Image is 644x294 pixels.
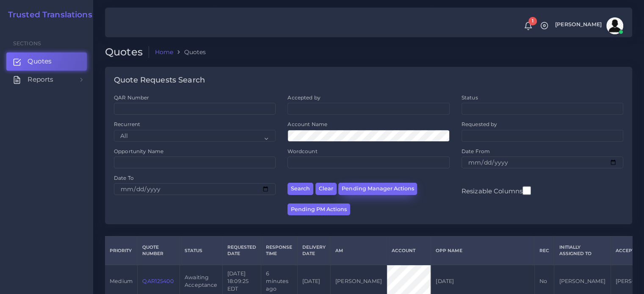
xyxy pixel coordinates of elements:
a: Reports [6,71,87,88]
a: Quotes [6,52,87,70]
a: Home [155,48,174,56]
th: REC [534,236,554,265]
span: 1 [528,17,537,25]
button: Pending Manager Actions [338,183,417,195]
label: Opportunity Name [114,148,163,155]
label: Account Name [287,121,327,128]
th: Delivery Date [297,236,330,265]
th: Response Time [261,236,297,265]
th: Priority [105,236,138,265]
th: AM [330,236,387,265]
label: Recurrent [114,121,140,128]
span: Sections [13,40,41,47]
span: Quotes [28,57,52,66]
th: Quote Number [138,236,180,265]
label: Accepted by [287,94,321,101]
input: Resizable Columns [522,185,531,196]
h2: Quotes [105,46,149,58]
th: Initially Assigned to [554,236,611,265]
label: Resizable Columns [462,185,531,196]
label: Date From [462,148,490,155]
th: Opp Name [431,236,535,265]
a: [PERSON_NAME]avatar [551,17,626,34]
th: Requested Date [222,236,261,265]
label: Requested by [462,121,498,128]
label: Wordcount [287,148,317,155]
th: Status [180,236,223,265]
li: Quotes [173,48,206,56]
span: medium [110,278,133,284]
button: Pending PM Actions [287,203,350,216]
h4: Quote Requests Search [114,76,205,85]
span: Reports [28,75,53,84]
a: 1 [521,22,536,30]
button: Clear [315,183,337,195]
a: Trusted Translations [2,10,92,20]
label: Status [462,94,478,101]
a: QAR125400 [142,278,173,284]
span: [PERSON_NAME] [555,22,602,27]
label: QAR Number [114,94,149,101]
img: avatar [606,17,623,34]
th: Account [387,236,431,265]
label: Date To [114,174,134,181]
button: Search [287,183,313,195]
